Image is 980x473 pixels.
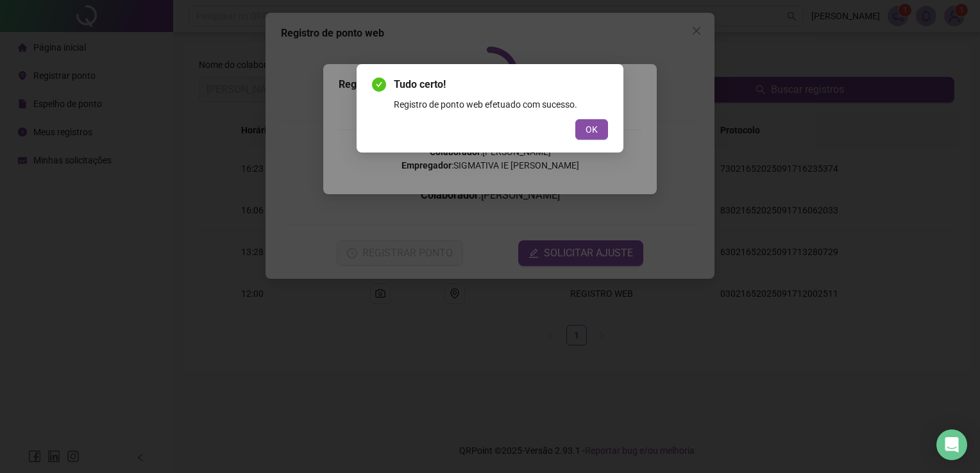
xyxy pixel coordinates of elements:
[586,122,598,137] span: OK
[394,77,608,92] span: Tudo certo!
[372,78,386,92] span: check-circle
[575,119,608,140] button: OK
[394,97,608,112] div: Registro de ponto web efetuado com sucesso.
[936,429,967,460] div: Open Intercom Messenger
